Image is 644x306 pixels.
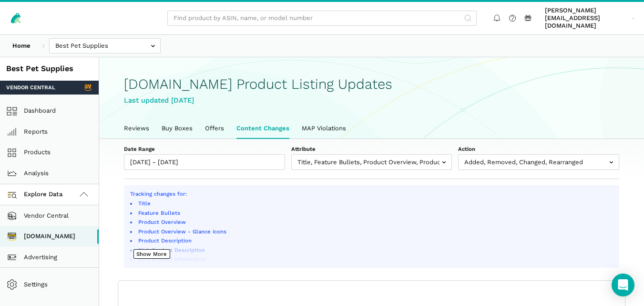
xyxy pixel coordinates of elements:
[458,145,619,153] label: Action
[133,249,170,259] button: Show More
[167,11,477,26] input: Find product by ASIN, name, or model number
[542,5,638,32] a: [PERSON_NAME][EMAIL_ADDRESS][DOMAIN_NAME]
[137,209,613,217] li: Feature Bullets
[296,118,352,138] a: MAP Violations
[124,95,619,106] div: Last updated [DATE]
[155,118,199,138] a: Buy Boxes
[230,118,296,138] a: Content Changes
[199,118,230,138] a: Offers
[458,154,619,170] input: Added, Removed, Changed, Rearranged
[612,274,634,296] div: Open Intercom Messenger
[137,237,613,244] li: Product Description
[291,145,452,153] label: Attribute
[6,84,55,91] span: Vendor Central
[124,76,619,92] h1: [DOMAIN_NAME] Product Listing Updates
[137,246,613,254] li: Rich Product Description
[137,218,613,226] li: Product Overview
[137,255,613,263] li: Rich Product Information
[137,228,613,235] li: Product Overview - Glance Icons
[6,38,37,54] a: Home
[124,145,285,153] label: Date Range
[6,63,92,74] div: Best Pet Supplies
[118,118,155,138] a: Reviews
[130,190,613,198] p: Tracking changes for:
[291,154,452,170] input: Title, Feature Bullets, Product Overview, Product Overview - Glance Icons, Product Description, R...
[49,38,161,54] input: Best Pet Supplies
[10,189,63,200] span: Explore Data
[545,7,628,30] span: [PERSON_NAME][EMAIL_ADDRESS][DOMAIN_NAME]
[137,200,613,207] li: Title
